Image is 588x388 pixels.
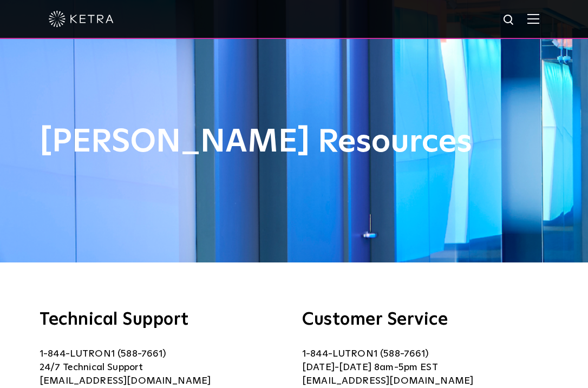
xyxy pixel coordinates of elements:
[302,347,548,388] p: 1-844-LUTRON1 (588-7661) [DATE]-[DATE] 8am-5pm EST [EMAIL_ADDRESS][DOMAIN_NAME]
[49,11,114,27] img: ketra-logo-2019-white
[40,311,286,328] h3: Technical Support
[527,14,539,24] img: Hamburger%20Nav.svg
[40,376,211,386] a: [EMAIL_ADDRESS][DOMAIN_NAME]
[40,124,548,160] h1: [PERSON_NAME] Resources
[502,14,516,27] img: search icon
[302,311,548,328] h3: Customer Service
[40,347,286,388] p: 1-844-LUTRON1 (588-7661) 24/7 Technical Support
